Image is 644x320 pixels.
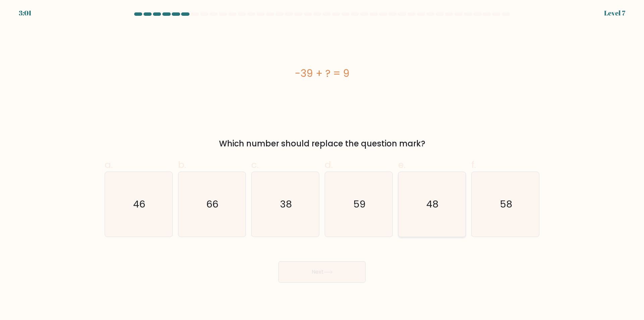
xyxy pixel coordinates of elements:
div: -39 + ? = 9 [105,66,539,81]
text: 38 [280,198,292,211]
span: e. [398,158,406,171]
div: Level 7 [604,8,625,18]
div: Which number should replace the question mark? [109,138,535,150]
span: d. [325,158,333,171]
text: 58 [500,198,512,211]
span: f. [471,158,476,171]
text: 66 [207,198,219,211]
text: 59 [353,198,366,211]
text: 48 [427,198,439,211]
span: c. [251,158,259,171]
button: Next [278,261,366,283]
span: b. [178,158,186,171]
text: 46 [133,198,145,211]
span: a. [105,158,113,171]
div: 3:01 [19,8,32,18]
